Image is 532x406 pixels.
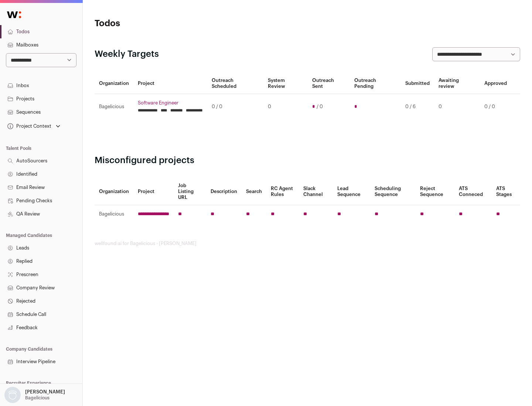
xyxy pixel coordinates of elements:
[95,241,520,247] footer: wellfound:ai for Bagelicious - [PERSON_NAME]
[207,94,263,120] td: 0 / 0
[3,387,66,403] button: Open dropdown
[401,94,434,120] td: 0 / 6
[207,73,263,94] th: Outreach Scheduled
[95,73,133,94] th: Organization
[95,178,133,205] th: Organization
[95,155,520,166] h2: Misconfigured projects
[480,73,511,94] th: Approved
[25,395,50,401] p: Bagelicious
[6,123,51,129] div: Project Context
[266,178,299,205] th: RC Agent Rules
[480,94,511,120] td: 0 / 0
[95,18,236,30] h1: Todos
[333,178,370,205] th: Lead Sequence
[434,94,480,120] td: 0
[206,178,242,205] th: Description
[6,121,62,131] button: Open dropdown
[95,94,133,120] td: Bagelicious
[95,205,133,223] td: Bagelicious
[242,178,266,205] th: Search
[401,73,434,94] th: Submitted
[308,73,350,94] th: Outreach Sent
[133,178,174,205] th: Project
[416,178,455,205] th: Reject Sequence
[317,104,323,110] span: / 0
[3,7,25,22] img: Wellfound
[25,389,65,395] p: [PERSON_NAME]
[174,178,206,205] th: Job Listing URL
[350,73,400,94] th: Outreach Pending
[492,178,520,205] th: ATS Stages
[434,73,480,94] th: Awaiting review
[138,100,203,106] a: Software Engineer
[263,94,307,120] td: 0
[263,73,307,94] th: System Review
[454,178,491,205] th: ATS Conneced
[370,178,416,205] th: Scheduling Sequence
[95,48,159,60] h2: Weekly Targets
[4,387,21,403] img: nopic.png
[299,178,333,205] th: Slack Channel
[133,73,207,94] th: Project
